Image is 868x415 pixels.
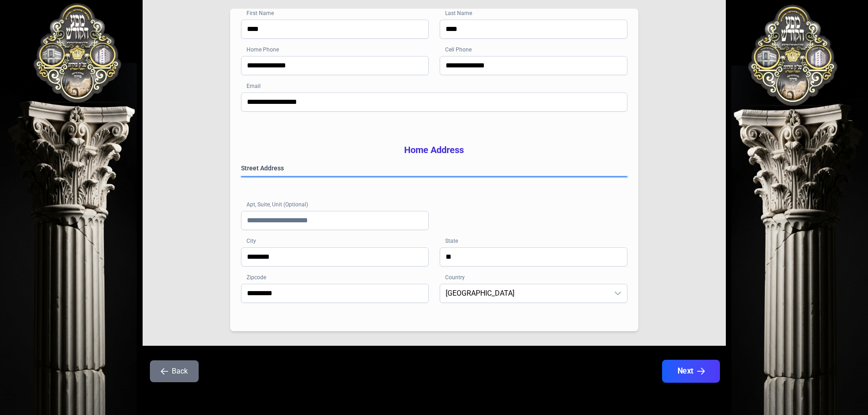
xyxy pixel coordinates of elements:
label: Street Address [241,164,627,173]
h3: Home Address [241,143,627,156]
button: Next [662,360,719,383]
div: dropdown trigger [609,284,627,302]
span: United States [440,284,609,302]
button: Back [150,360,199,382]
